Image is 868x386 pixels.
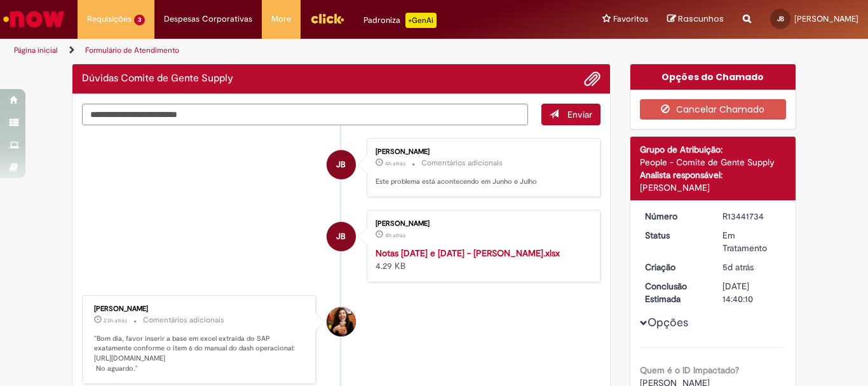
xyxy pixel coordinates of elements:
div: Analista responsável: [640,169,787,181]
span: 4h atrás [385,231,405,239]
span: Enviar [567,109,592,120]
span: Favoritos [613,13,648,25]
div: Em Tratamento [722,229,782,254]
div: 23/08/2025 10:16:21 [722,261,782,273]
time: 27/08/2025 11:41:19 [385,160,405,167]
div: [PERSON_NAME] [640,181,787,194]
div: Tayna Marcia Teixeira Ferreira [327,307,356,336]
p: +GenAi [405,13,437,28]
span: 5d atrás [722,261,754,273]
time: 27/08/2025 11:40:51 [385,231,405,239]
span: Despesas Corporativas [164,13,252,25]
dt: Número [635,210,714,223]
div: Juliana Glaudencio Sardinha Barbosa [327,222,356,251]
a: Página inicial [14,45,58,55]
ul: Trilhas de página [10,39,569,62]
span: JB [336,221,346,252]
p: Este problema está acontecendo em Junho e Julho [376,177,587,187]
span: [PERSON_NAME] [794,13,858,24]
button: Cancelar Chamado [640,99,787,120]
dt: Conclusão Estimada [635,280,714,305]
img: click_logo_yellow_360x200.png [310,9,344,28]
div: Grupo de Atribuição: [640,143,787,156]
time: 23/08/2025 10:16:21 [722,261,754,273]
div: Padroniza [363,13,437,28]
div: 4.29 KB [376,247,587,272]
small: Comentários adicionais [421,158,503,169]
div: Opções do Chamado [630,64,796,90]
h2: Dúvidas Comite de Gente Supply Histórico de tíquete [82,73,233,85]
a: Notas [DATE] e [DATE] - [PERSON_NAME].xlsx [376,247,560,259]
span: More [271,13,291,25]
a: Rascunhos [667,13,724,25]
div: Juliana Glaudencio Sardinha Barbosa [327,150,356,179]
time: 26/08/2025 16:35:45 [104,317,127,324]
b: Quem é o ID Impactado? [640,364,739,376]
span: Rascunhos [678,13,724,25]
span: Requisições [87,13,132,25]
span: JB [777,15,784,23]
span: 3 [134,15,145,25]
span: 4h atrás [385,160,405,167]
button: Adicionar anexos [584,71,600,87]
a: Formulário de Atendimento [85,45,179,55]
div: [PERSON_NAME] [376,220,587,228]
textarea: Digite sua mensagem aqui... [82,104,528,125]
div: [PERSON_NAME] [94,305,306,313]
span: 23h atrás [104,317,127,324]
div: R13441734 [722,210,782,223]
span: JB [336,149,346,180]
dt: Status [635,229,714,242]
div: [DATE] 14:40:10 [722,280,782,305]
button: Enviar [541,104,600,125]
p: "Bom dia, favor inserir a base em excel extraída do SAP exatamente conforme o item 6 do manual do... [94,334,306,374]
div: People - Comite de Gente Supply [640,156,787,169]
div: [PERSON_NAME] [376,148,587,156]
dt: Criação [635,261,714,273]
small: Comentários adicionais [143,315,224,326]
img: ServiceNow [1,6,67,32]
